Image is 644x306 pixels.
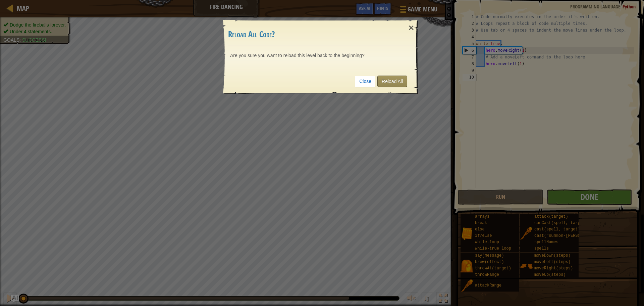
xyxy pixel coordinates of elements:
[377,76,407,87] a: Reload All
[404,18,419,38] div: ×
[355,76,376,87] a: Close
[228,30,414,39] h3: Reload All Code?
[230,52,412,59] p: Are you sure you want to reload this level back to the beginning?
[4,5,48,10] span: Hi. Need any help?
